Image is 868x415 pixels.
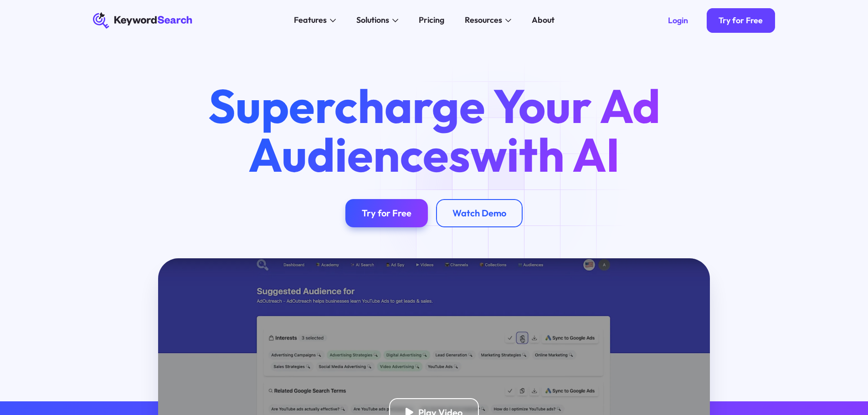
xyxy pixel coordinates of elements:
div: Try for Free [362,207,411,219]
div: Pricing [419,14,444,26]
a: Login [656,8,700,33]
div: Features [294,14,327,26]
a: Try for Free [707,8,776,33]
a: About [526,12,561,29]
div: Resources [465,14,502,26]
div: Login [668,15,688,26]
div: Watch Demo [452,207,506,219]
a: Try for Free [345,199,428,228]
h1: Supercharge Your Ad Audiences [189,82,679,178]
a: Pricing [413,12,451,29]
div: Try for Free [719,15,763,26]
div: Solutions [356,14,389,26]
div: About [532,14,555,26]
span: with AI [470,125,620,184]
